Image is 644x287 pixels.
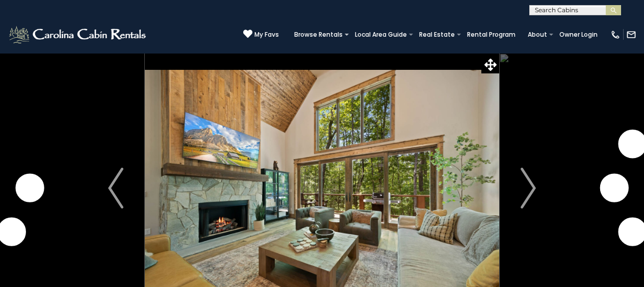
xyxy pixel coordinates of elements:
[8,24,149,45] img: White-1-2.png
[626,30,636,40] img: mail-regular-white.png
[554,28,603,42] a: Owner Login
[462,28,521,42] a: Rental Program
[289,28,348,42] a: Browse Rentals
[414,28,460,42] a: Real Estate
[243,29,279,40] a: My Favs
[350,28,412,42] a: Local Area Guide
[610,30,621,40] img: phone-regular-white.png
[521,168,536,208] img: arrow
[523,28,552,42] a: About
[108,168,123,208] img: arrow
[254,30,279,39] span: My Favs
